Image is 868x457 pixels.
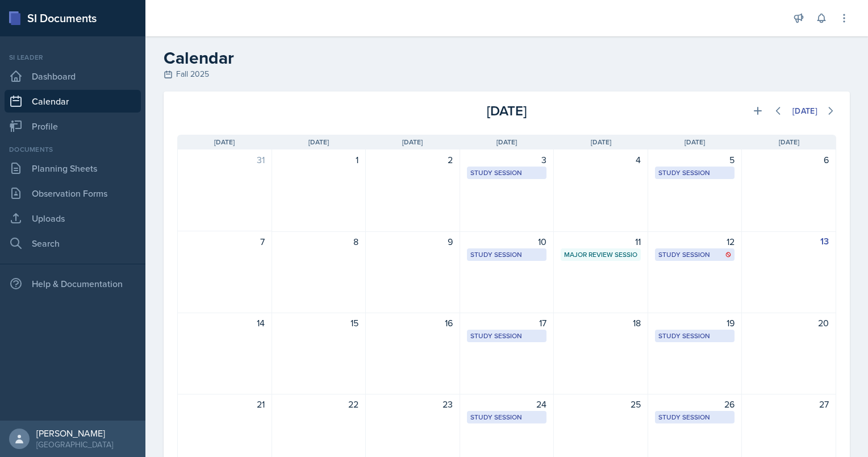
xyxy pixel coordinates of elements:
[561,316,641,330] div: 18
[655,316,735,330] div: 19
[373,153,453,167] div: 2
[185,235,265,248] div: 7
[308,137,329,147] span: [DATE]
[749,397,829,411] div: 27
[467,316,547,330] div: 17
[164,68,850,80] div: Fall 2025
[279,316,359,330] div: 15
[185,153,265,167] div: 31
[5,182,141,205] a: Observation Forms
[496,137,517,147] span: [DATE]
[36,427,113,439] div: [PERSON_NAME]
[5,65,141,88] a: Dashboard
[658,331,732,341] div: Study Session
[470,168,544,178] div: Study Session
[397,101,617,121] div: [DATE]
[685,137,705,147] span: [DATE]
[467,235,547,248] div: 10
[655,153,735,167] div: 5
[467,397,547,411] div: 24
[658,250,732,260] div: Study Session
[658,412,732,422] div: Study Session
[749,316,829,330] div: 20
[561,153,641,167] div: 4
[185,397,265,411] div: 21
[5,90,141,113] a: Calendar
[561,397,641,411] div: 25
[214,137,235,147] span: [DATE]
[467,153,547,167] div: 3
[164,48,850,68] h2: Calendar
[792,106,817,115] div: [DATE]
[785,101,825,121] button: [DATE]
[5,144,141,155] div: Documents
[5,52,141,63] div: Si leader
[561,235,641,248] div: 11
[470,412,544,422] div: Study Session
[373,316,453,330] div: 16
[5,207,141,230] a: Uploads
[591,137,611,147] span: [DATE]
[655,235,735,248] div: 12
[5,157,141,180] a: Planning Sheets
[470,331,544,341] div: Study Session
[5,232,141,255] a: Search
[5,272,141,295] div: Help & Documentation
[749,153,829,167] div: 6
[655,397,735,411] div: 26
[279,235,359,248] div: 8
[279,397,359,411] div: 22
[279,153,359,167] div: 1
[36,439,113,450] div: [GEOGRAPHIC_DATA]
[5,115,141,138] a: Profile
[185,316,265,330] div: 14
[749,235,829,248] div: 13
[470,250,544,260] div: Study Session
[779,137,799,147] span: [DATE]
[373,397,453,411] div: 23
[373,235,453,248] div: 9
[564,250,637,260] div: Major Review Session
[402,137,423,147] span: [DATE]
[658,168,732,178] div: Study Session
